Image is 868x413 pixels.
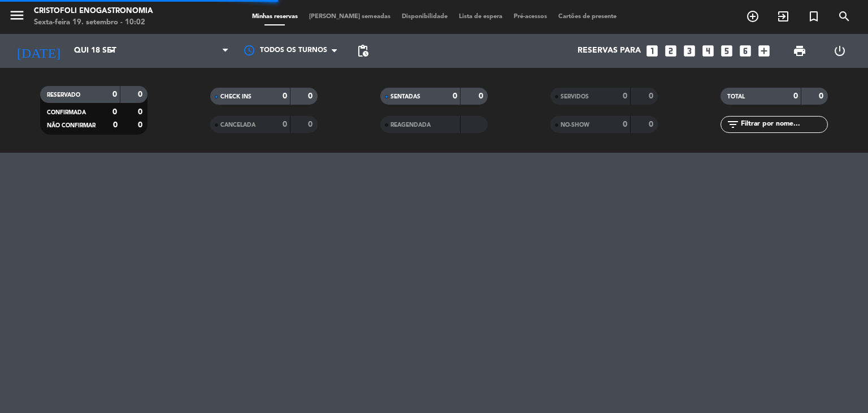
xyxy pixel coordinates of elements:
[112,108,117,116] strong: 0
[390,94,420,100] span: SENTADAS
[453,92,457,100] strong: 0
[738,44,753,58] i: looks_6
[396,14,453,20] span: Disponibilidade
[740,118,827,131] input: Filtrar por nome...
[727,94,745,100] span: TOTAL
[793,92,798,100] strong: 0
[112,91,117,98] strong: 0
[303,14,396,20] span: [PERSON_NAME] semeadas
[138,121,145,129] strong: 0
[34,17,153,28] div: Sexta-feira 19. setembro - 10:02
[649,121,656,128] strong: 0
[623,92,627,100] strong: 0
[220,122,255,128] span: CANCELADA
[47,92,80,98] span: RESERVADO
[8,7,25,24] i: menu
[479,92,485,100] strong: 0
[561,94,589,100] span: SERVIDOS
[246,14,303,20] span: Minhas reservas
[701,44,715,58] i: looks_4
[645,44,659,58] i: looks_one
[578,46,641,55] span: Reservas para
[8,38,68,63] i: [DATE]
[807,10,821,23] i: turned_in_not
[308,121,315,128] strong: 0
[453,14,508,20] span: Lista de espera
[623,121,627,128] strong: 0
[649,92,656,100] strong: 0
[776,10,790,23] i: exit_to_app
[757,44,771,58] i: add_box
[220,94,251,100] span: CHECK INS
[726,118,740,131] i: filter_list
[793,44,806,58] span: print
[138,108,145,116] strong: 0
[113,121,118,129] strong: 0
[105,44,119,58] i: arrow_drop_down
[561,122,589,128] span: NO-SHOW
[553,14,622,20] span: Cartões de presente
[47,110,86,115] span: CONFIRMADA
[508,14,553,20] span: Pré-acessos
[663,44,678,58] i: looks_two
[138,91,145,98] strong: 0
[8,7,25,28] button: menu
[283,121,287,128] strong: 0
[833,44,847,58] i: power_settings_new
[390,122,431,128] span: REAGENDADA
[719,44,734,58] i: looks_5
[356,44,370,58] span: pending_actions
[819,92,826,100] strong: 0
[308,92,315,100] strong: 0
[34,6,153,17] div: Cristofoli Enogastronomia
[283,92,287,100] strong: 0
[682,44,697,58] i: looks_3
[47,123,96,128] span: NÃO CONFIRMAR
[819,34,860,68] div: LOG OUT
[746,10,759,23] i: add_circle_outline
[837,10,851,23] i: search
